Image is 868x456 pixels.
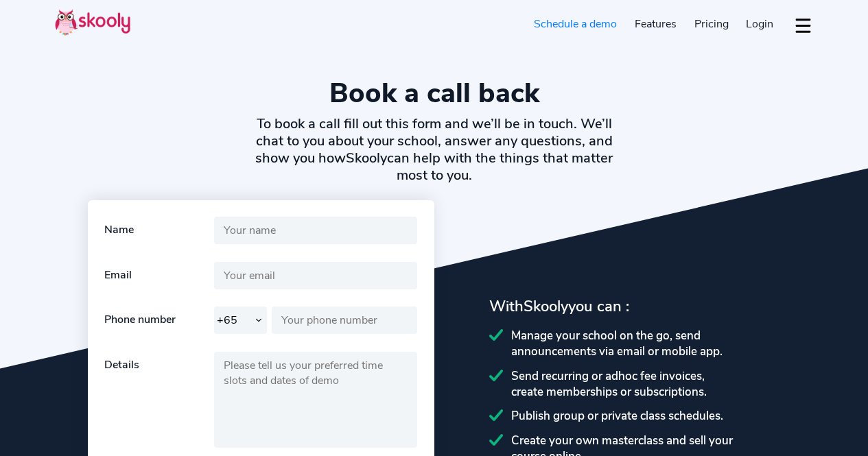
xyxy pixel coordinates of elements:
[793,10,813,41] button: dropdown menu
[55,77,813,110] h1: Book a call back
[346,149,387,167] span: Skooly
[526,13,626,35] a: Schedule a demo
[626,13,685,35] a: Features
[694,16,729,32] span: Pricing
[244,115,624,184] h2: To book a call fill out this form and we’ll be in touch. We’ll chat to you about your school, ans...
[489,328,781,359] div: Manage your school on the go, send announcements via email or mobile app.
[104,352,214,452] div: Details
[55,9,130,36] img: Skooly
[524,296,568,317] span: Skooly
[104,307,214,334] div: Phone number
[737,13,782,35] a: Login
[746,16,773,32] span: Login
[104,217,214,244] div: Name
[214,217,418,244] input: Your name
[685,13,738,35] a: Pricing
[272,307,418,334] input: Your phone number
[489,296,781,317] div: With you can :
[214,262,418,289] input: Your email
[104,262,214,289] div: Email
